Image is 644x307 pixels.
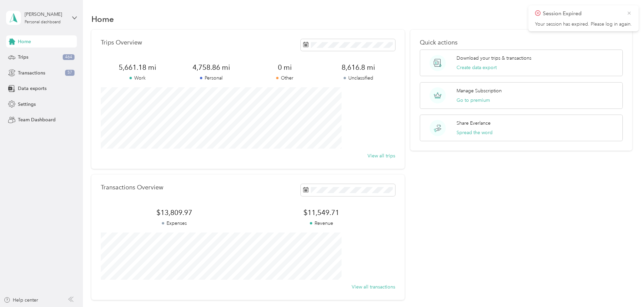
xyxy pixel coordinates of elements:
[18,69,45,76] span: Transactions
[18,116,56,123] span: Team Dashboard
[25,11,67,18] div: [PERSON_NAME]
[248,74,321,82] p: Other
[101,184,163,191] p: Transactions Overview
[101,74,174,82] p: Work
[606,269,644,307] iframe: Everlance-gr Chat Button Frame
[420,39,623,46] p: Quick actions
[457,97,490,104] button: Go to premium
[174,63,248,72] span: 4,758.86 mi
[4,297,38,304] button: Help center
[91,16,114,23] h1: Home
[18,38,31,45] span: Home
[457,129,493,136] button: Spread the word
[543,9,622,18] p: Session Expired
[368,152,395,159] button: View all trips
[174,74,248,82] p: Personal
[25,20,61,24] div: Personal dashboard
[457,120,491,127] p: Share Everlance
[65,70,75,76] span: 57
[101,63,174,72] span: 5,661.18 mi
[248,220,395,227] p: Revenue
[18,85,47,92] span: Data exports
[18,101,36,108] span: Settings
[321,63,395,72] span: 8,616.8 mi
[352,283,395,290] button: View all transactions
[18,54,28,61] span: Trips
[248,63,321,72] span: 0 mi
[248,208,395,217] span: $11,549.71
[457,55,531,62] p: Download your trips & transactions
[63,54,75,60] span: 464
[457,64,497,71] button: Create data export
[101,220,248,227] p: Expenses
[101,208,248,217] span: $13,809.97
[321,74,395,82] p: Unclassified
[101,39,142,46] p: Trips Overview
[535,21,632,27] p: Your session has expired. Please log in again.
[457,87,502,94] p: Manage Subscription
